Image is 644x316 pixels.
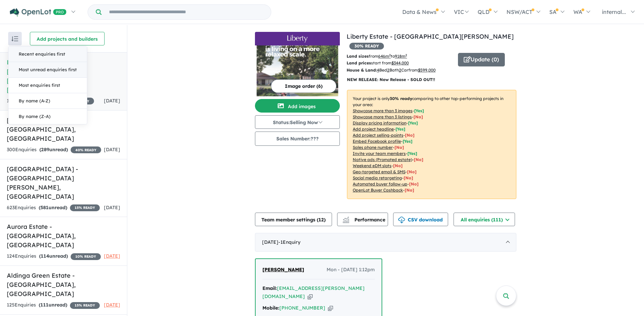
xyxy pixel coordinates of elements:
[353,108,412,113] u: Showcase more than 3 images
[7,58,120,94] h5: Liberty Estate - [GEOGRAPHIC_DATA][PERSON_NAME] , [GEOGRAPHIC_DATA]
[353,133,403,138] u: Add project selling-points
[353,157,412,162] u: Native ads (Promoted estate)
[418,67,436,73] u: $ 599,000
[7,146,101,154] div: 300 Enquir ies
[347,76,516,83] p: NEW RELEASE: New Release - SOLD OUT!!
[255,32,340,96] a: Liberty Estate - Two Wells LogoLiberty Estate - Two Wells
[70,302,100,309] span: 15 % READY
[353,181,407,186] u: Automated buyer follow-up
[40,204,49,211] span: 581
[347,90,516,199] p: Your project is only comparing to other top-performing projects in your area: - - - - - - - - - -...
[279,305,325,311] a: [PHONE_NUMBER]
[7,116,120,143] h5: [GEOGRAPHIC_DATA] - [GEOGRAPHIC_DATA] , [GEOGRAPHIC_DATA]
[413,114,423,119] span: [ No ]
[104,302,120,308] span: [DATE]
[353,163,391,168] u: Weekend eDM slots
[262,266,304,274] a: [PERSON_NAME]
[353,126,394,132] u: Add project headline
[12,36,18,41] img: sort.svg
[353,169,405,174] u: Geo-targeted email & SMS
[7,204,100,212] div: 623 Enquir ies
[347,60,371,65] b: Land prices
[255,132,340,146] button: Sales Number:???
[353,120,406,125] u: Display pricing information
[262,266,304,273] span: [PERSON_NAME]
[104,98,120,104] span: [DATE]
[353,114,412,119] u: Showcase more than 3 listings
[353,187,403,193] u: OpenLot Buyer Cashback
[40,302,49,308] span: 111
[255,99,340,113] button: Add images
[389,53,391,57] sup: 2
[41,146,49,153] span: 289
[255,45,340,96] img: Liberty Estate - Two Wells
[377,67,379,73] u: 4
[30,32,105,45] button: Add projects and builders
[39,146,68,153] strong: ( unread)
[344,217,385,223] span: Performance
[8,93,87,109] button: By name (A-Z)
[399,67,401,73] u: 2
[7,97,94,105] div: 111 Enquir ies
[41,253,49,259] span: 114
[347,60,453,66] p: start from
[327,266,375,274] span: Mon - [DATE] 1:12pm
[258,35,337,43] img: Liberty Estate - Two Wells Logo
[405,187,414,193] span: [No]
[255,213,332,226] button: Team member settings (12)
[71,253,101,260] span: 10 % READY
[343,217,349,220] img: line-chart.svg
[393,163,403,168] span: [No]
[405,133,415,138] span: [ No ]
[7,271,120,298] h5: Aldinga Green Estate - [GEOGRAPHIC_DATA] , [GEOGRAPHIC_DATA]
[39,204,67,211] strong: ( unread)
[458,53,505,66] button: Update (0)
[404,175,413,180] span: [No]
[349,43,384,50] span: 30 % READY
[318,217,324,223] span: 12
[407,169,417,174] span: [No]
[409,181,419,186] span: [No]
[347,33,514,40] a: Liberty Estate - [GEOGRAPHIC_DATA][PERSON_NAME]
[271,79,336,93] button: Image order (6)
[262,305,279,311] strong: Mobile:
[337,213,388,226] button: Performance
[414,157,423,162] span: [No]
[405,53,407,57] sup: 2
[8,109,87,124] button: By name (Z-A)
[10,8,67,17] img: Openlot PRO Logo White
[414,108,424,113] span: [ Yes ]
[347,54,369,59] b: Land sizes
[353,151,406,156] u: Invite your team members
[39,253,68,259] strong: ( unread)
[103,5,270,19] input: Try estate name, suburb, builder or developer
[391,60,409,65] u: $ 344,000
[104,253,120,259] span: [DATE]
[602,8,626,15] span: internal...
[387,67,389,73] u: 2
[347,53,453,60] p: from
[104,204,120,211] span: [DATE]
[393,213,448,226] button: CSV download
[353,139,401,144] u: Embed Facebook profile
[7,222,120,250] h5: Aurora Estate - [GEOGRAPHIC_DATA] , [GEOGRAPHIC_DATA]
[7,252,101,260] div: 124 Enquir ies
[255,233,516,252] div: [DATE]
[8,78,87,93] button: Most enquiries first
[8,46,87,62] button: Recent enquiries first
[308,293,313,300] button: Copy
[353,175,402,180] u: Social media retargeting
[347,67,453,74] p: Bed Bath Car from
[70,204,100,211] span: 15 % READY
[395,126,405,132] span: [ Yes ]
[278,239,300,245] span: - 1 Enquir y
[378,54,391,59] u: 646 m
[403,139,412,144] span: [ Yes ]
[104,146,120,153] span: [DATE]
[353,145,393,150] u: Sales phone number
[39,302,67,308] strong: ( unread)
[71,146,101,153] span: 40 % READY
[390,96,412,101] b: 30 % ready
[398,217,405,223] img: download icon
[395,54,407,59] u: 918 m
